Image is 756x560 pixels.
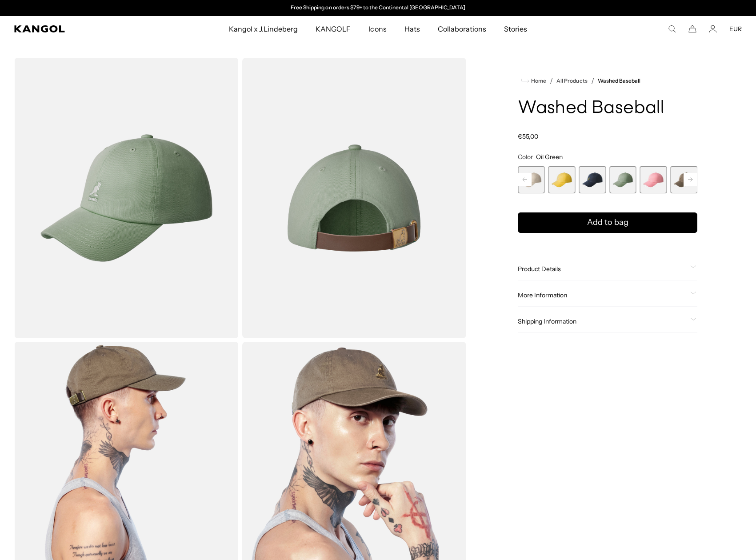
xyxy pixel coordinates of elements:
[518,317,687,325] span: Shipping Information
[548,166,576,193] label: Lemon Sorbet
[316,16,351,42] span: KANGOLF
[229,16,298,42] span: Kangol x J.Lindeberg
[438,16,486,42] span: Collaborations
[556,78,587,84] a: All Products
[709,25,717,33] a: Account
[670,166,697,193] div: 10 of 14
[548,166,576,193] div: 6 of 14
[518,212,697,233] button: Add to bag
[670,166,697,193] label: Smog
[546,76,553,86] li: /
[668,25,676,33] summary: Search here
[529,78,546,84] span: Home
[14,25,151,32] a: Kangol
[518,132,538,140] span: €55,00
[242,58,467,338] img: color-oil-green
[518,166,545,193] div: 5 of 14
[518,99,697,118] h1: Washed Baseball
[360,16,395,42] a: Icons
[287,4,470,12] div: Announcement
[521,77,546,85] a: Home
[640,166,667,193] div: 9 of 14
[504,16,527,42] span: Stories
[368,16,386,42] span: Icons
[609,166,636,193] div: 8 of 14
[287,4,470,12] div: 1 of 2
[404,16,420,42] span: Hats
[495,16,536,42] a: Stories
[287,4,470,12] slideshow-component: Announcement bar
[536,153,563,161] span: Oil Green
[579,166,606,193] label: Navy
[640,166,667,193] label: Pepto
[609,166,636,193] label: Oil Green
[396,16,429,42] a: Hats
[688,25,696,33] button: Cart
[518,265,687,273] span: Product Details
[429,16,495,42] a: Collaborations
[579,166,606,193] div: 7 of 14
[291,4,465,11] a: Free Shipping on orders $79+ to the Continental [GEOGRAPHIC_DATA]
[14,58,239,338] img: color-oil-green
[307,16,360,42] a: KANGOLF
[587,216,628,228] span: Add to bag
[598,78,640,84] a: Washed Baseball
[588,76,594,86] li: /
[518,76,697,86] nav: breadcrumbs
[518,153,533,161] span: Color
[729,25,742,33] button: EUR
[220,16,307,42] a: Kangol x J.Lindeberg
[518,166,545,193] label: Khaki
[518,291,687,299] span: More Information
